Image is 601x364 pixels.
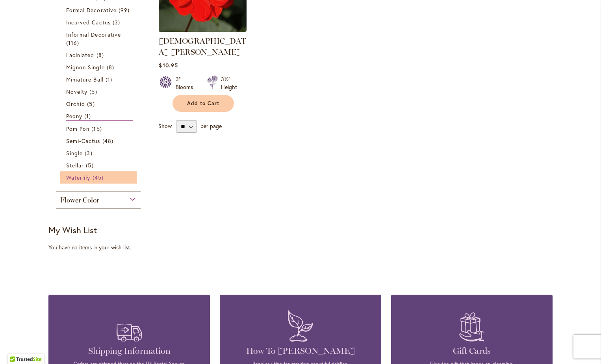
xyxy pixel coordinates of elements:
button: Add to Cart [173,95,234,112]
div: You have no items in your wish list. [48,243,154,251]
span: 3 [85,149,94,157]
span: Informal Decorative [66,31,121,38]
span: Waterlily [66,174,90,181]
span: per page [200,122,222,130]
a: JAPANESE BISHOP [159,26,247,33]
a: Pom Pon 15 [66,124,133,133]
span: Pom Pon [66,125,89,132]
iframe: Launch Accessibility Center [6,336,28,358]
span: Stellar [66,162,84,169]
span: 5 [89,87,99,96]
a: Single 3 [66,149,133,157]
span: 5 [87,100,96,108]
span: Novelty [66,88,87,95]
span: Miniature Ball [66,76,104,83]
a: Informal Decorative 116 [66,30,133,47]
a: Semi-Cactus 48 [66,137,133,145]
span: Show [158,122,172,130]
a: Stellar 5 [66,161,133,169]
a: Peony 1 [66,112,133,121]
span: $10.95 [159,61,178,69]
h4: How To [PERSON_NAME] [232,345,369,357]
span: 99 [119,6,132,14]
span: Orchid [66,100,85,108]
span: 45 [93,173,106,182]
span: Formal Decorative [66,6,117,14]
span: Incurved Cactus [66,19,111,26]
span: Peony [66,112,82,120]
span: 5 [86,161,95,169]
div: 3" Blooms [176,75,198,91]
span: Laciniated [66,51,95,59]
span: 3 [113,18,122,26]
a: [DEMOGRAPHIC_DATA] [PERSON_NAME] [159,36,246,57]
a: Miniature Ball 1 [66,75,133,84]
h4: Shipping Information [60,345,198,357]
span: 8 [96,51,106,59]
span: 8 [107,63,116,71]
div: 3½' Height [221,75,237,91]
a: Waterlily 45 [66,173,133,182]
span: 15 [91,124,104,133]
a: Orchid 5 [66,100,133,108]
a: Formal Decorative 99 [66,6,133,14]
a: Incurved Cactus 3 [66,18,133,26]
span: 1 [106,75,114,84]
span: 48 [102,137,115,145]
a: Laciniated 8 [66,51,133,59]
span: Add to Cart [187,100,219,107]
span: 1 [84,112,93,120]
a: Novelty 5 [66,87,133,96]
span: Mignon Single [66,63,105,71]
h4: Gift Cards [403,345,541,357]
span: 116 [66,39,81,47]
span: Semi-Cactus [66,137,100,145]
strong: My Wish List [48,224,97,236]
a: Mignon Single 8 [66,63,133,71]
span: Single [66,149,83,157]
span: Flower Color [60,196,99,204]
